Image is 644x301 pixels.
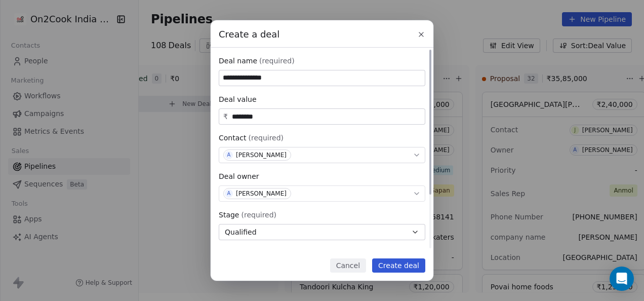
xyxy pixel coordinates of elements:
[225,227,257,238] span: Qualified
[219,133,246,143] span: Contact
[248,133,284,143] span: (required)
[219,56,257,66] span: Deal name
[219,171,425,181] div: Deal owner
[219,94,425,104] div: Deal value
[227,190,231,198] div: A
[241,210,276,220] span: (required)
[219,28,279,41] span: Create a deal
[259,56,295,66] span: (required)
[372,258,425,273] button: Create deal
[236,190,287,197] div: [PERSON_NAME]
[330,258,366,273] button: Cancel
[219,248,425,258] div: Expected close date
[227,151,231,159] div: A
[219,210,239,220] span: Stage
[236,152,287,159] div: [PERSON_NAME]
[223,111,228,122] span: ₹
